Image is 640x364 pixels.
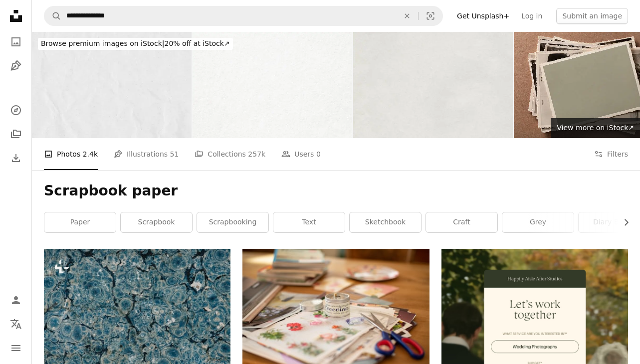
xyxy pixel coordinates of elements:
[551,118,640,138] a: View more on iStock↗
[170,149,179,160] span: 51
[193,32,352,138] img: white paper background, fibrous cardboard texture for scrapbooking
[6,338,26,358] button: Menu
[557,124,634,132] span: View more on iStock ↗
[41,39,230,47] span: 20% off at iStock ↗
[32,32,239,56] a: Browse premium images on iStock|20% off at iStock↗
[502,212,574,232] a: grey
[195,138,265,170] a: Collections 257k
[6,32,26,52] a: Photos
[6,314,26,334] button: Language
[44,182,628,200] h1: Scrapbook paper
[6,56,26,76] a: Illustrations
[556,8,628,24] button: Submit an image
[114,138,179,170] a: Illustrations 51
[316,149,321,160] span: 0
[451,8,515,24] a: Get Unsplash+
[350,212,421,232] a: sketchbook
[515,8,548,24] a: Log in
[6,124,26,144] a: Collections
[419,6,442,25] button: Visual search
[32,32,192,138] img: Closeup of white crumpled paper for texture background
[242,307,429,316] a: silver fork and knife on white and red floral table cloth
[41,39,164,47] span: Browse premium images on iStock |
[426,212,497,232] a: craft
[594,138,628,170] button: Filters
[6,100,26,120] a: Explore
[197,212,268,232] a: scrapbooking
[617,212,628,232] button: scroll list to the right
[121,212,192,232] a: scrapbook
[281,138,321,170] a: Users 0
[44,212,116,232] a: paper
[6,148,26,168] a: Download History
[44,6,61,25] button: Search Unsplash
[273,212,345,232] a: text
[396,6,418,25] button: Clear
[6,290,26,310] a: Log in / Sign up
[44,307,230,316] a: Blue abstract textured paper background
[248,149,265,160] span: 257k
[44,6,443,26] form: Find visuals sitewide
[353,32,513,138] img: White paper texture background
